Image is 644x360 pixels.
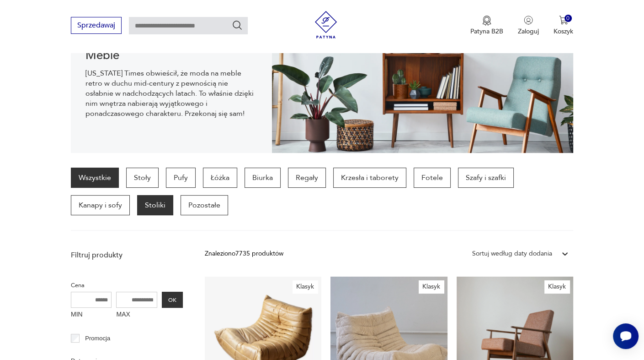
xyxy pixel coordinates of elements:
[470,16,503,36] button: Patyna B2B
[312,11,340,38] img: Patyna - sklep z meblami i dekoracjami vintage
[85,50,257,61] h1: Meble
[126,168,159,188] a: Stoły
[333,168,406,188] a: Krzesła i taborety
[203,168,237,188] a: Łóżka
[205,249,283,259] div: Znaleziono 7735 produktów
[564,15,572,22] div: 0
[116,308,157,322] label: MAX
[524,16,533,25] img: Ikonka użytkownika
[71,308,112,322] label: MIN
[166,168,196,188] a: Pufy
[288,168,326,188] a: Regały
[71,250,183,260] p: Filtruj produkty
[554,16,573,36] button: 0Koszyk
[71,280,183,290] p: Cena
[137,195,173,215] a: Stoliki
[554,27,573,36] p: Koszyk
[71,17,122,34] button: Sprzedawaj
[71,23,122,29] a: Sprzedawaj
[71,195,130,215] a: Kanapy i sofy
[232,20,243,31] button: Szukaj
[71,168,119,188] a: Wszystkie
[482,16,491,26] img: Ikona medalu
[245,168,281,188] a: Biurka
[85,333,110,344] p: Promocja
[559,16,568,25] img: Ikona koszyka
[518,27,539,36] p: Zaloguj
[458,168,514,188] a: Szafy i szafki
[470,16,503,36] a: Ikona medaluPatyna B2B
[162,292,183,308] button: OK
[272,16,573,153] img: Meble
[85,68,257,119] p: [US_STATE] Times obwieścił, że moda na meble retro w duchu mid-century z pewnością nie osłabnie w...
[518,16,539,36] button: Zaloguj
[181,195,228,215] a: Pozostałe
[472,249,552,259] div: Sortuj według daty dodania
[613,323,639,349] iframe: Smartsupp widget button
[414,168,451,188] a: Fotele
[470,27,503,36] p: Patyna B2B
